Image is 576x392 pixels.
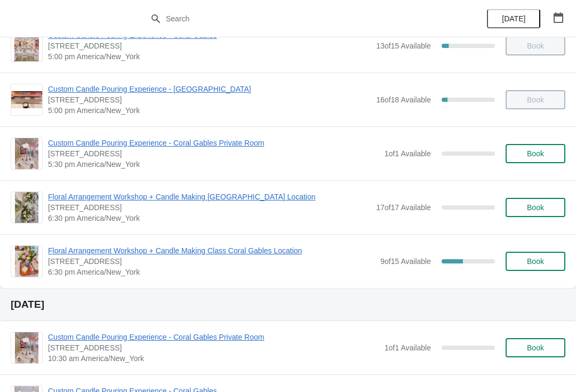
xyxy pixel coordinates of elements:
span: 1 of 1 Available [385,149,431,158]
span: Floral Arrangement Workshop + Candle Making [GEOGRAPHIC_DATA] Location [48,191,371,202]
span: Book [527,203,544,212]
button: Book [506,252,565,271]
span: [STREET_ADDRESS] [48,94,371,105]
span: Custom Candle Pouring Experience - Coral Gables Private Room [48,138,379,148]
span: Floral Arrangement Workshop + Candle Making Class Coral Gables Location [48,245,375,256]
span: 5:30 pm America/New_York [48,159,379,170]
span: 1 of 1 Available [385,343,431,352]
span: [STREET_ADDRESS] [48,202,371,213]
span: 5:00 pm America/New_York [48,105,371,116]
span: Book [527,257,544,266]
span: 6:30 pm America/New_York [48,267,375,277]
span: 10:30 am America/New_York [48,353,379,364]
span: [STREET_ADDRESS] [48,256,375,267]
img: Custom Candle Pouring Experience - Coral Gables Private Room | 154 Giralda Avenue, Coral Gables, ... [15,138,38,169]
h2: [DATE] [11,299,565,310]
span: 6:30 pm America/New_York [48,213,371,223]
img: Custom Candle Pouring Experience - Coral Gables Private Room | 154 Giralda Avenue, Coral Gables, ... [15,332,38,363]
img: Floral Arrangement Workshop + Candle Making Fort Lauderdale Location | 914 East Las Olas Boulevar... [15,192,38,223]
span: [STREET_ADDRESS] [48,148,379,159]
button: [DATE] [487,9,540,28]
span: Custom Candle Pouring Experience - [GEOGRAPHIC_DATA] [48,84,371,94]
span: 16 of 18 Available [376,95,431,104]
span: [STREET_ADDRESS] [48,41,371,51]
input: Search [165,9,432,28]
button: Book [506,144,565,163]
img: Custom Candle Pouring Experience - Fort Lauderdale | 914 East Las Olas Boulevard, Fort Lauderdale... [11,91,42,109]
span: 17 of 17 Available [376,203,431,212]
span: Book [527,343,544,352]
button: Book [506,198,565,217]
img: Custom Candle Pouring Experience - Coral Gables | 154 Giralda Avenue, Coral Gables, FL, USA | 5:0... [14,30,39,61]
button: Book [506,338,565,357]
span: [STREET_ADDRESS] [48,342,379,353]
span: 5:00 pm America/New_York [48,51,371,62]
img: Floral Arrangement Workshop + Candle Making Class Coral Gables Location | 154 Giralda Avenue, Cor... [15,246,38,277]
span: Book [527,149,544,158]
span: Custom Candle Pouring Experience - Coral Gables Private Room [48,332,379,342]
span: 9 of 15 Available [380,257,431,266]
span: [DATE] [502,14,525,23]
span: 13 of 15 Available [376,42,431,50]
